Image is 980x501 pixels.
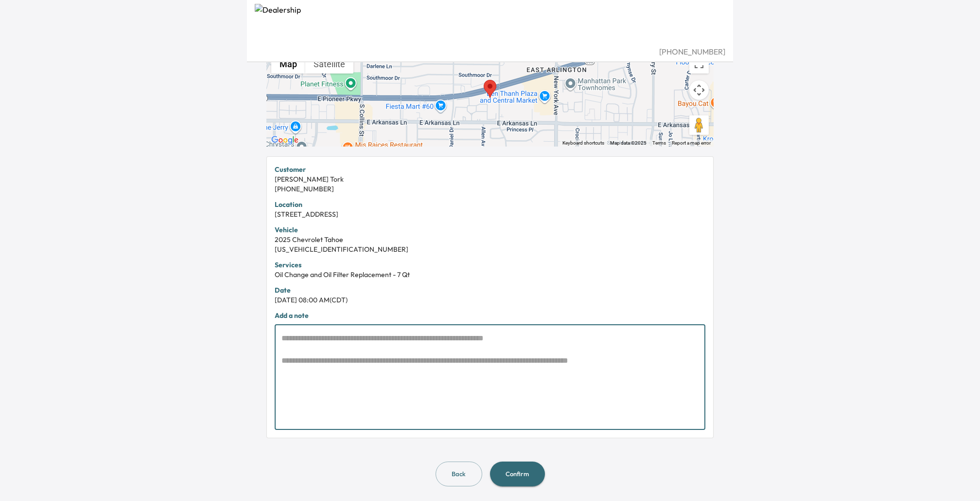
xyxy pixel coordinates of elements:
[689,115,709,135] button: Drag Pegman onto the map to open Street View
[275,174,705,184] div: [PERSON_NAME] Tork
[275,286,291,295] strong: Date
[271,54,305,74] button: Show street map
[275,244,705,254] div: [US_VEHICLE_IDENTIFICATION_NUMBER]
[275,165,306,174] strong: Customer
[275,260,301,269] strong: Services
[275,311,309,320] strong: Add a note
[269,134,301,147] img: Google
[436,462,482,486] button: Back
[672,140,711,146] a: Report a map error
[275,270,705,279] div: Oil Change and Oil Filter Replacement - 7 Qt
[269,134,301,147] a: Open this area in Google Maps (opens a new window)
[490,462,545,486] button: Confirm
[562,140,604,147] button: Keyboard shortcuts
[275,295,705,305] div: [DATE] 08:00 AM (CDT)
[275,184,705,194] div: [PHONE_NUMBER]
[255,4,725,46] img: Dealership
[689,80,709,100] button: Map camera controls
[305,54,353,74] button: Show satellite imagery
[275,235,705,244] div: 2025 Chevrolet Tahoe
[255,46,725,57] div: [PHONE_NUMBER]
[689,54,709,74] button: Toggle fullscreen view
[275,225,298,234] strong: Vehicle
[275,200,302,209] strong: Location
[275,209,705,219] div: [STREET_ADDRESS]
[652,140,666,146] a: Terms (opens in new tab)
[610,140,647,146] span: Map data ©2025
